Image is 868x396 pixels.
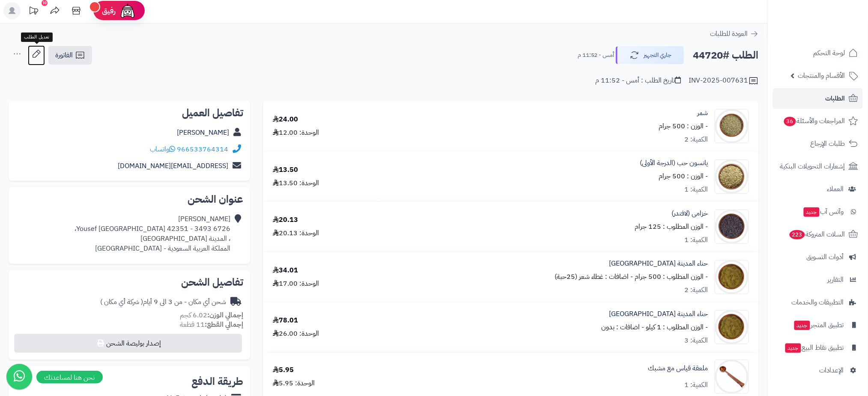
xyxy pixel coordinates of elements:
a: التطبيقات والخدمات [773,292,863,313]
small: - الوزن المطلوب : 1 كيلو [646,322,708,332]
div: 34.01 [273,266,298,275]
span: التقارير [828,274,844,286]
div: الوحدة: 26.00 [273,329,319,339]
span: التطبيقات والخدمات [792,296,844,308]
a: ملعقة قياس مع مشبك [648,363,708,373]
strong: إجمالي الوزن: [207,310,243,320]
img: logo-2.png [810,21,860,39]
div: [PERSON_NAME] 6726 Yousef [GEOGRAPHIC_DATA] 42351 - 3493، ، المدينة [GEOGRAPHIC_DATA] المملكة الع... [75,214,230,253]
small: - الوزن : 500 جرام [659,171,708,181]
span: رفيق [102,6,116,16]
div: الوحدة: 5.95 [273,378,315,388]
div: الكمية: 3 [685,336,708,346]
div: الوحدة: 17.00 [273,279,319,289]
span: الإعدادات [820,364,844,376]
span: العودة للطلبات [710,29,748,39]
span: إشعارات التحويلات البنكية [780,160,845,172]
span: 36 [784,117,796,126]
a: أدوات التسويق [773,247,863,267]
span: جديد [804,207,820,217]
div: 78.01 [273,316,298,325]
span: المراجعات والأسئلة [783,115,845,127]
a: [PERSON_NAME] [177,127,229,138]
span: لوحة التحكم [814,47,845,59]
a: إشعارات التحويلات البنكية [773,156,863,177]
span: ( شركة أي مكان ) [100,297,143,307]
h2: تفاصيل العميل [15,108,243,118]
img: 1646396179-Henna-90x90.jpg [715,260,749,294]
div: تاريخ الطلب : أمس - 11:52 م [596,76,681,86]
div: 24.00 [273,115,298,124]
div: الوحدة: 12.00 [273,128,319,138]
a: حناء المدينة [GEOGRAPHIC_DATA] [609,309,708,319]
span: السلات المتروكة [789,228,845,240]
span: تطبيق نقاط البيع [784,342,844,354]
a: وآتس آبجديد [773,201,863,222]
span: الأقسام والمنتجات [798,70,845,82]
a: الطلبات [773,88,863,109]
a: العودة للطلبات [710,29,759,39]
small: 11 قطعة [180,319,243,330]
div: 5.95 [273,365,294,375]
div: تعديل الطلب [21,33,53,42]
span: 223 [790,230,805,239]
h2: عنوان الشحن [15,194,243,204]
strong: إجمالي القطع: [205,319,243,330]
a: الإعدادات [773,360,863,381]
div: شحن أي مكان - من 3 الى 9 أيام [100,297,226,307]
button: إصدار بوليصة الشحن [14,334,242,353]
a: يانسون حب (الدرجة الأولى) [640,158,708,168]
a: لوحة التحكم [773,43,863,63]
small: - الوزن المطلوب : 125 جرام [635,222,708,232]
a: واتساب [150,144,175,154]
a: خزامى (لافندر) [672,209,708,219]
div: الكمية: 2 [685,135,708,145]
div: الوحدة: 20.13 [273,228,319,238]
a: تحديثات المنصة [23,2,44,21]
a: تطبيق المتجرجديد [773,315,863,335]
span: تطبيق المتجر [793,319,844,331]
img: 1628193890-Fennel-90x90.jpg [715,109,749,143]
span: الفاتورة [55,50,73,60]
small: - اضافات : غطاء شعر (25حبة) [555,272,633,282]
a: تطبيق نقاط البيعجديد [773,337,863,358]
div: الكمية: 1 [685,235,708,245]
a: التقارير [773,269,863,290]
img: 1672511918-Scoop%20with%20a%20clip%201-90x90.jpg [715,360,749,394]
div: الوحدة: 13.50 [273,178,319,188]
small: - الوزن : 500 جرام [659,121,708,131]
small: - الوزن المطلوب : 500 جرام [635,272,708,282]
div: الكمية: 1 [685,380,708,390]
a: 966533764314 [177,144,228,154]
span: طلبات الإرجاع [811,138,845,150]
img: 1646396179-Henna-90x90.jpg [715,310,749,344]
div: الكمية: 2 [685,285,708,295]
a: شمر [698,108,708,118]
h2: تفاصيل الشحن [15,277,243,287]
small: 6.02 كجم [180,310,243,320]
button: جاري التجهيز [616,46,684,64]
a: السلات المتروكة223 [773,224,863,245]
h2: الطلب #44720 [693,47,759,64]
a: [EMAIL_ADDRESS][DOMAIN_NAME] [118,161,228,171]
a: المراجعات والأسئلة36 [773,111,863,131]
img: 1628238826-Anise-90x90.jpg [715,160,749,194]
img: 1639830222-Lavender-90x90.jpg [715,210,749,244]
span: أدوات التسويق [807,251,844,263]
div: 20.13 [273,215,298,225]
small: - اضافات : بدون [602,322,644,332]
a: الفاتورة [48,46,92,65]
small: أمس - 11:52 م [578,51,614,59]
div: 13.50 [273,165,298,175]
span: جديد [794,321,810,330]
div: الكمية: 1 [685,185,708,195]
span: جديد [785,343,801,353]
img: ai-face.png [119,2,136,19]
a: طلبات الإرجاع [773,133,863,154]
div: INV-2025-007631 [689,76,759,86]
span: وآتس آب [803,206,844,218]
a: العملاء [773,179,863,199]
span: الطلبات [826,92,845,104]
h2: طريقة الدفع [191,376,243,387]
